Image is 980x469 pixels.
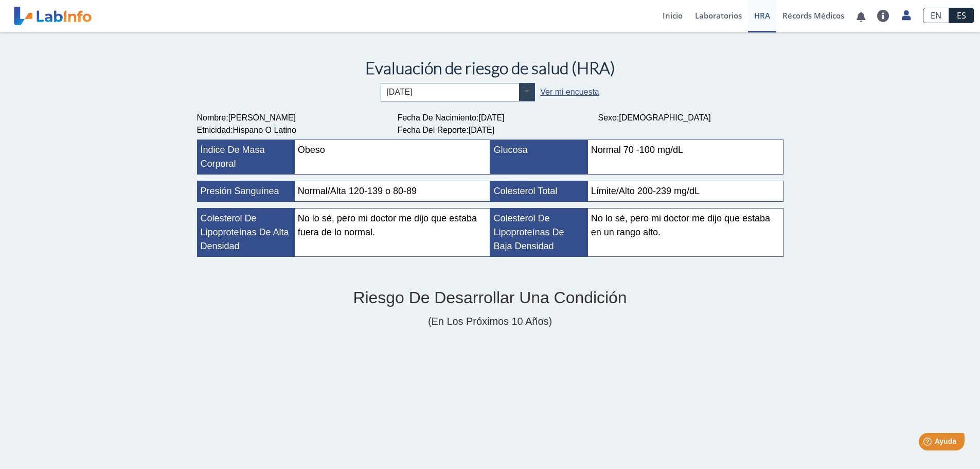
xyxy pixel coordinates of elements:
tspan: CHD [217,351,228,356]
a: ES [949,8,974,23]
span: [PERSON_NAME] [228,113,296,122]
div: : [189,124,390,136]
span: Colesterol de lipoproteínas de baja densidad [494,213,564,251]
div: : [390,124,791,136]
span: No lo sé, pero mi doctor me dijo que estaba en un rango alto. [591,213,770,237]
h2: Riesgo de desarrollar una condición [197,288,783,307]
span: Sexo [598,113,617,122]
span: HRA [754,10,770,21]
span: Glucosa [494,145,528,155]
tspan: STROKE [207,394,228,400]
h4: (en los próximos 10 años) [197,316,783,328]
span: Obeso [298,145,325,155]
span: Fecha del Reporte [398,126,467,134]
span: No lo sé, pero mi doctor me dijo que estaba fuera de lo normal. [298,213,477,237]
span: Normal/Alta 120-139 o 80-89 [298,186,417,196]
span: [DATE] [469,126,494,134]
span: Etnicidad [197,126,231,134]
div: : [390,112,591,124]
span: Nombre [197,113,226,122]
a: Ver mi encuesta [540,88,599,96]
span: Colesterol de lipoproteínas de alta densidad [201,213,289,251]
span: [DATE] [478,113,504,122]
a: EN [923,8,949,23]
span: Límite/Alto 200-239 mg/dL [591,186,700,196]
div: : [189,112,390,124]
span: Colesterol total [494,186,558,196]
span: Evaluación de riesgo de salud (HRA) [365,58,615,78]
span: Presión sanguínea [201,186,279,196]
span: Índice de masa corporal [201,145,265,169]
span: Hispano o Latino [233,126,296,134]
span: Fecha de Nacimiento [398,113,476,122]
tspan: DIABETES [203,438,229,444]
span: [DEMOGRAPHIC_DATA] [619,113,710,122]
div: : [591,112,791,124]
iframe: Help widget launcher [888,429,969,458]
span: Normal 70 -100 mg/dL [591,145,683,155]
